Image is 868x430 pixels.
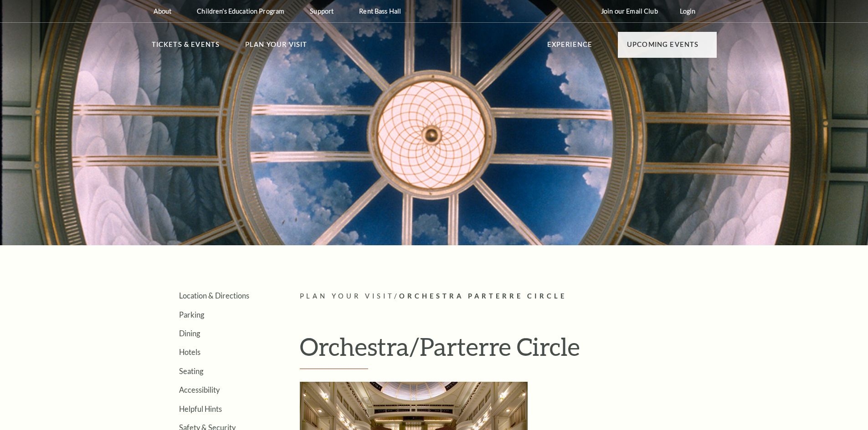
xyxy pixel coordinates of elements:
[179,348,200,356] a: Hotels
[179,329,200,338] a: Dining
[627,39,699,56] p: Upcoming Events
[300,291,717,302] p: /
[300,332,717,369] h1: Orchestra/Parterre Circle
[197,7,284,15] p: Children's Education Program
[179,291,249,300] a: Location & Directions
[245,39,308,56] p: Plan Your Visit
[179,310,204,319] a: Parking
[300,292,395,300] span: Plan Your Visit
[547,39,593,56] p: Experience
[179,405,222,413] a: Helpful Hints
[179,385,220,394] a: Accessibility
[179,367,203,375] a: Seating
[310,7,334,15] p: Support
[399,292,567,300] span: Orchestra Parterre Circle
[152,39,220,56] p: Tickets & Events
[154,7,172,15] p: About
[359,7,401,15] p: Rent Bass Hall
